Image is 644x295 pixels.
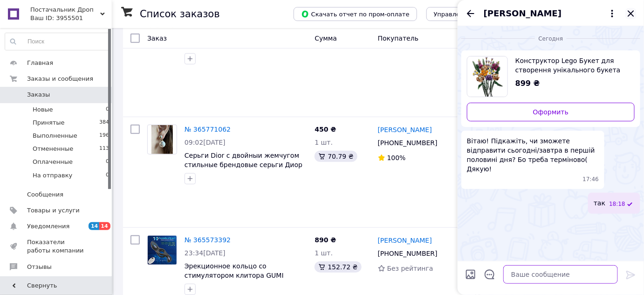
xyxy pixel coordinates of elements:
span: Отмененные [33,145,73,153]
span: 0 [106,158,109,166]
span: 0 [106,105,109,114]
a: № 365573392 [185,236,231,244]
a: Серьги Dior с двойныи жемчугом стильные брендовые серьги Диор с жемчужинами в подарочной упаковке [185,152,302,187]
span: 23:34[DATE] [185,249,226,257]
a: Фото товару [147,235,177,265]
span: Оплаченные [33,158,73,166]
a: Посмотреть товар [467,56,635,97]
span: Главная [27,59,53,67]
span: 0 [106,171,109,180]
span: 14 [89,222,99,230]
span: На отправку [33,171,72,180]
span: Сегодня [535,35,567,43]
input: Поиск [5,33,110,50]
span: Без рейтинга [387,265,433,272]
span: 113 [99,145,109,153]
span: Скачать отчет по пром-оплате [301,10,410,18]
a: № 365771062 [185,126,231,133]
div: [PHONE_NUMBER] [376,247,439,260]
div: 70.79 ₴ [315,151,357,162]
span: Заказы [27,91,50,99]
span: 899 ₴ [515,79,540,88]
span: Новые [33,105,53,114]
div: 152.72 ₴ [315,261,361,273]
span: 17:46 12.10.2025 [583,176,599,183]
img: Фото товару [148,236,177,265]
span: Управление статусами [434,11,507,18]
span: Принятые [33,119,65,127]
span: Сумма [315,35,337,42]
span: 14 [99,222,110,230]
a: [PERSON_NAME] [378,236,432,245]
a: [PERSON_NAME] [378,125,432,134]
span: 1 шт. [315,139,333,146]
a: Фото товару [147,125,177,155]
span: 100% [387,154,406,162]
span: Товары и услуги [27,206,80,215]
span: 09:02[DATE] [185,139,226,146]
span: [PERSON_NAME] [484,7,562,20]
span: Показатели работы компании [27,238,86,255]
h1: Список заказов [140,8,220,20]
span: 384 [99,119,109,127]
button: Скачать отчет по пром-оплате [294,7,417,21]
span: Выполненные [33,132,77,140]
span: Конструктор Lego Букет для створення унікального букета 756 деталей Лего конструктор для дорослих [515,56,627,75]
button: Управление статусами [426,7,514,21]
span: Сообщения [27,190,63,199]
span: Заказы и сообщения [27,75,93,83]
div: 12.10.2025 [461,34,640,43]
span: 1 шт. [315,249,333,257]
span: Заказ [147,35,167,42]
div: Ваш ID: 3955501 [30,14,112,22]
img: Фото товару [151,125,173,154]
span: 890 ₴ [315,236,336,244]
span: Уведомления [27,222,69,231]
span: так [594,198,605,208]
a: Оформить [467,103,635,121]
button: [PERSON_NAME] [484,7,618,20]
span: Вітаю! Підкажіть, чи зможете відправити сьогодні/завтра в першій половині дня? Бо треба терміново... [467,136,599,174]
span: Постачальник Дроп [30,6,100,14]
button: Назад [465,8,476,19]
div: [PHONE_NUMBER] [376,136,439,149]
span: Покупатель [378,35,419,42]
span: 18:18 12.10.2025 [609,200,625,208]
span: Отзывы [27,263,52,271]
button: Открыть шаблоны ответов [484,268,496,281]
button: Закрыть [625,8,637,19]
span: 450 ₴ [315,126,336,133]
img: 6323429013_w640_h640_konstruktor-lego-buket.jpg [467,56,507,97]
span: 196 [99,132,109,140]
